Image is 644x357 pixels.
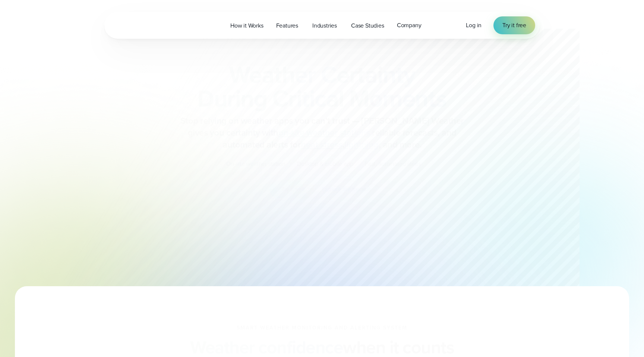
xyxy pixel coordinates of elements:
[312,21,337,30] span: Industries
[224,18,270,33] a: How it Works
[493,16,535,34] a: Try it free
[276,21,298,30] span: Features
[466,21,482,30] a: Log in
[351,21,384,30] span: Case Studies
[502,21,526,30] span: Try it free
[230,21,263,30] span: How it Works
[345,18,391,33] a: Case Studies
[397,21,422,30] span: Company
[466,21,482,29] span: Log in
